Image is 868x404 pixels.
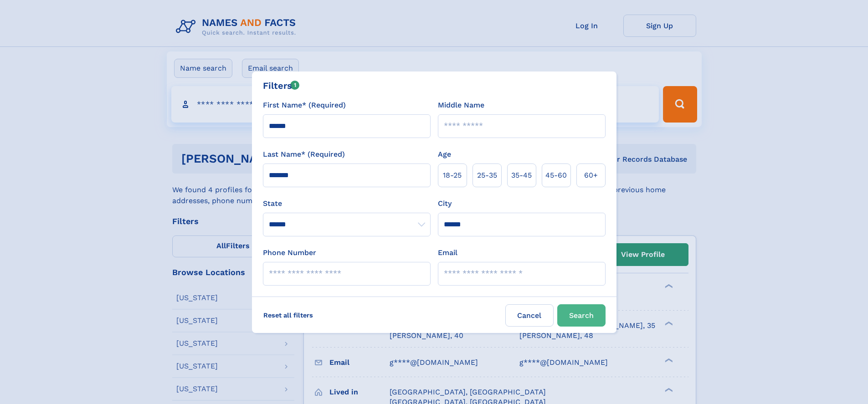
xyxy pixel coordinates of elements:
label: Last Name* (Required) [263,149,345,160]
span: 60+ [584,170,598,181]
label: Email [438,247,457,258]
label: State [263,198,431,209]
span: 35‑45 [511,170,532,181]
label: Middle Name [438,100,484,111]
label: First Name* (Required) [263,100,346,111]
span: 18‑25 [443,170,462,181]
span: 25‑35 [477,170,497,181]
label: Age [438,149,451,160]
label: Reset all filters [257,304,319,326]
label: City [438,198,452,209]
label: Phone Number [263,247,316,258]
label: Cancel [505,304,554,327]
span: 45‑60 [545,170,567,181]
div: Filters [263,79,300,92]
button: Search [557,304,606,327]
